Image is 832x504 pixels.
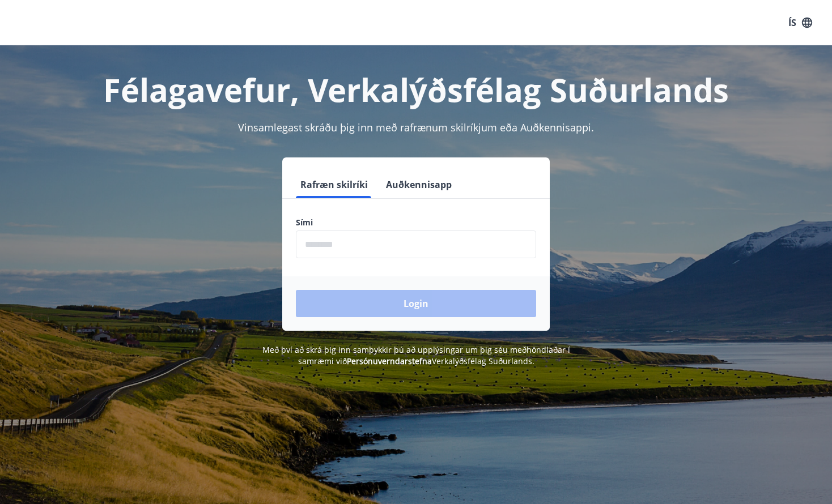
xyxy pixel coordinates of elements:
span: Vinsamlegast skráðu þig inn með rafrænum skilríkjum eða Auðkennisappi. [238,121,594,134]
button: Rafræn skilríki [296,171,372,198]
h1: Félagavefur, Verkalýðsfélag Suðurlands [22,68,810,111]
a: Persónuverndarstefna [347,356,432,366]
label: Sími [296,217,536,228]
button: ÍS [782,12,818,33]
button: Auðkennisapp [381,171,456,198]
span: Með því að skrá þig inn samþykkir þú að upplýsingar um þig séu meðhöndlaðar í samræmi við Verkalý... [262,344,570,366]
